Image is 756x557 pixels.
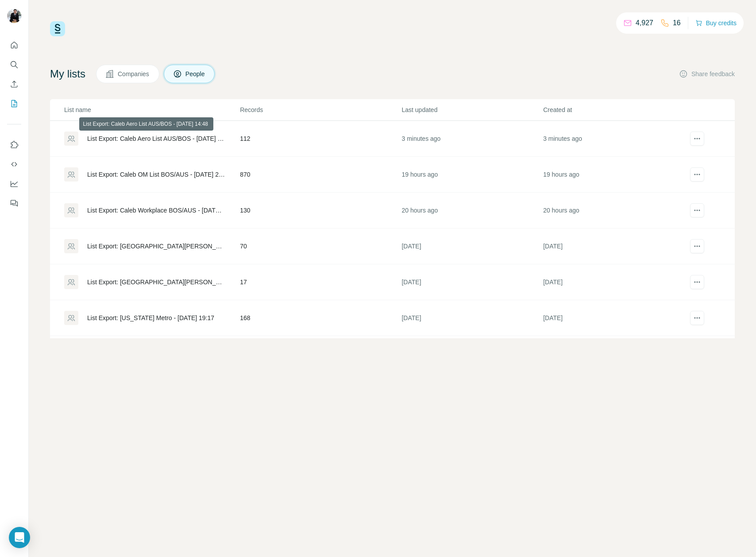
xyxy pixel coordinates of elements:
[690,203,704,217] button: actions
[50,67,85,81] h4: My lists
[690,275,704,289] button: actions
[7,156,21,172] button: Use Surfe API
[543,157,684,193] td: 19 hours ago
[543,228,684,264] td: [DATE]
[401,193,543,228] td: 20 hours ago
[543,121,684,157] td: 3 minutes ago
[7,57,21,73] button: Search
[543,105,684,114] p: Created at
[673,18,681,28] p: 16
[118,70,150,78] span: Companies
[7,9,21,23] img: Avatar
[7,96,21,112] button: My lists
[7,195,21,211] button: Feedback
[401,105,542,114] p: Last updated
[690,132,704,146] button: actions
[401,264,543,300] td: [DATE]
[87,313,214,322] div: List Export: [US_STATE] Metro - [DATE] 19:17
[239,264,401,300] td: 17
[401,157,543,193] td: 19 hours ago
[239,121,401,157] td: 112
[87,134,225,143] div: List Export: Caleb Aero List AUS/BOS - [DATE] 14:48
[50,21,65,36] img: Surfe Logo
[185,70,206,78] span: People
[401,300,543,336] td: [DATE]
[636,18,653,28] p: 4,927
[87,278,225,286] div: List Export: [GEOGRAPHIC_DATA][PERSON_NAME]/[GEOGRAPHIC_DATA] - [DATE] 19:29
[64,105,239,114] p: List name
[240,105,401,114] p: Records
[239,157,401,193] td: 870
[695,17,737,29] button: Buy credits
[87,242,225,251] div: List Export: [GEOGRAPHIC_DATA][PERSON_NAME]/[GEOGRAPHIC_DATA] - [DATE] 19:29
[239,193,401,228] td: 130
[7,137,21,153] button: Use Surfe on LinkedIn
[401,228,543,264] td: [DATE]
[9,527,30,548] div: Open Intercom Messenger
[679,70,735,78] button: Share feedback
[87,206,225,215] div: List Export: Caleb Workplace BOS/AUS - [DATE] 19:01
[690,311,704,325] button: actions
[690,167,704,182] button: actions
[7,76,21,92] button: Enrich CSV
[87,170,225,179] div: List Export: Caleb OM List BOS/AUS - [DATE] 20:10
[239,228,401,264] td: 70
[543,193,684,228] td: 20 hours ago
[690,239,704,253] button: actions
[7,176,21,192] button: Dashboard
[401,121,543,157] td: 3 minutes ago
[7,37,21,53] button: Quick start
[239,300,401,336] td: 168
[543,264,684,300] td: [DATE]
[543,300,684,336] td: [DATE]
